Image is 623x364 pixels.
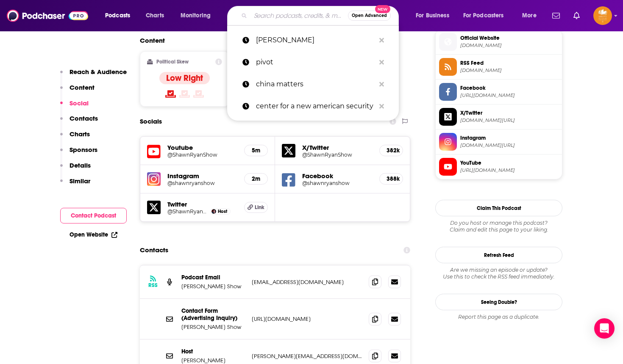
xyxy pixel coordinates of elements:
a: @shawnryanshow [302,180,373,186]
h3: RSS [148,282,158,289]
p: Social [70,99,89,107]
a: @ShawnRyan762 [167,208,208,215]
p: Content [70,83,95,91]
h5: 388k [387,175,396,182]
span: Monitoring [181,10,211,22]
p: Host [181,348,245,355]
input: Search podcasts, credits, & more... [250,9,348,22]
span: rss.pdrl.fm [460,67,559,74]
span: Do you host or manage this podcast? [435,220,562,226]
p: [PERSON_NAME] Show [181,283,245,290]
span: shawnryanshow.com [460,42,559,49]
span: Official Website [460,34,559,42]
button: open menu [175,9,222,22]
a: YouTube[URL][DOMAIN_NAME] [439,158,559,176]
p: Podcast Email [181,274,245,281]
p: Contacts [70,114,98,122]
h5: @ShawnRyanShow [302,152,373,158]
h5: X/Twitter [302,143,373,152]
p: [PERSON_NAME] Show [181,323,245,331]
h5: 5m [251,147,261,154]
div: Search podcasts, credits, & more... [235,6,407,25]
button: Similar [60,177,90,193]
span: YouTube [460,159,559,167]
h5: Instagram [167,172,237,180]
span: More [522,10,537,22]
a: @ShawnRyanShow [167,152,237,158]
button: open menu [458,9,516,22]
p: shawn ryan [256,29,375,51]
p: [PERSON_NAME][EMAIL_ADDRESS][DOMAIN_NAME] [252,353,362,360]
a: Link [244,202,268,213]
button: Social [60,99,89,115]
span: twitter.com/ShawnRyanShow [460,117,559,124]
span: For Business [416,10,449,22]
span: For Podcasters [463,10,504,22]
button: Open AdvancedNew [348,11,391,21]
span: https://www.facebook.com/shawnryanshow [460,92,559,99]
a: Show notifications dropdown [549,8,563,23]
button: Sponsors [60,146,97,161]
span: New [375,5,390,13]
p: [URL][DOMAIN_NAME] [252,315,362,323]
button: Content [60,83,95,99]
span: Link [255,204,264,211]
h5: Youtube [167,143,237,152]
a: Charts [140,9,169,22]
h4: Low Right [166,73,203,83]
a: RSS Feed[DOMAIN_NAME] [439,58,559,76]
h2: Content [140,36,403,44]
h5: 382k [387,147,396,154]
p: pivot [256,51,375,73]
p: Contact Form (Advertising Inquiry) [181,307,245,322]
button: Refresh Feed [435,247,562,263]
span: https://www.youtube.com/@ShawnRyanShow [460,167,559,174]
img: User Profile [593,6,612,25]
button: Contact Podcast [60,208,127,223]
a: Official Website[DOMAIN_NAME] [439,33,559,51]
p: Sponsors [70,146,97,154]
div: Open Intercom Messenger [594,318,615,339]
button: open menu [99,9,141,22]
p: Similar [70,177,90,185]
a: china matters [227,73,399,95]
span: Facebook [460,84,559,92]
span: X/Twitter [460,109,559,117]
a: X/Twitter[DOMAIN_NAME][URL] [439,108,559,126]
p: Details [70,161,91,169]
h5: 2m [251,175,261,182]
button: Charts [60,130,90,146]
img: iconImage [147,172,161,186]
a: Instagram[DOMAIN_NAME][URL] [439,133,559,151]
p: [PERSON_NAME] [181,357,245,364]
p: Reach & Audience [70,68,127,76]
span: Instagram [460,134,559,142]
button: Claim This Podcast [435,200,562,216]
span: instagram.com/shawnryanshow [460,142,559,149]
img: Shawn Ryan [211,209,216,214]
span: RSS Feed [460,59,559,67]
span: Open Advanced [352,14,387,18]
a: Open Website [70,231,117,238]
a: @shawnryanshow [167,180,237,186]
a: pivot [227,51,399,73]
h2: Contacts [140,242,168,258]
a: Facebook[URL][DOMAIN_NAME] [439,83,559,101]
a: center for a new american security [227,95,399,117]
span: Logged in as ShreveWilliams [593,6,612,25]
span: Host [218,209,227,214]
button: open menu [410,9,460,22]
button: open menu [516,9,547,22]
p: Charts [70,130,90,138]
div: Claim and edit this page to your liking. [435,220,562,233]
button: Show profile menu [593,6,612,25]
p: china matters [256,73,375,95]
a: [PERSON_NAME] [227,29,399,51]
button: Details [60,161,91,177]
img: Podchaser - Follow, Share and Rate Podcasts [7,8,88,24]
